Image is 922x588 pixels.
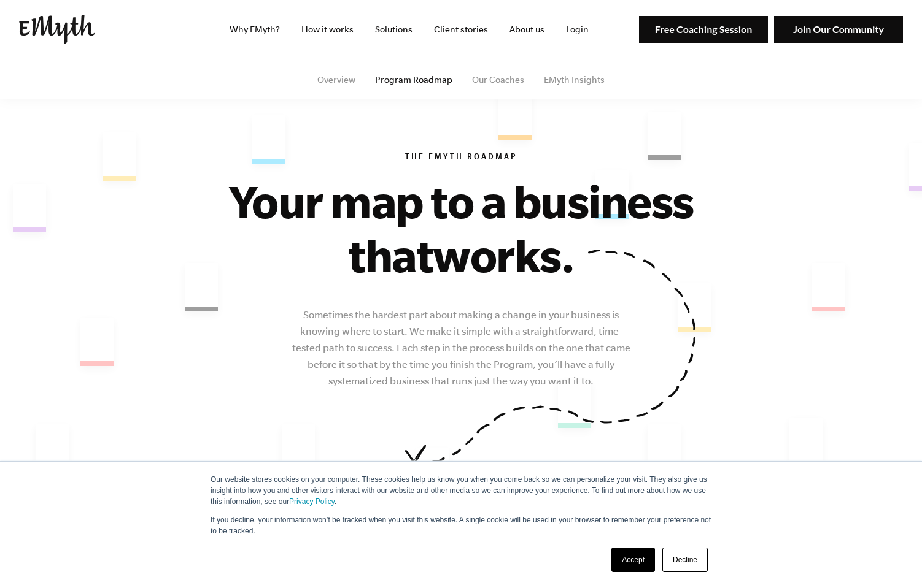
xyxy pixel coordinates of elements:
[375,75,452,85] a: Program Roadmap
[774,16,903,44] img: Join Our Community
[191,174,731,282] h1: Your map to a business that
[662,548,708,572] a: Decline
[88,152,834,164] h6: The EMyth Roadmap
[289,497,335,506] a: Privacy Policy
[317,75,355,85] a: Overview
[290,307,632,389] p: Sometimes the hardest part about making a change in your business is knowing where to start. We m...
[211,474,711,507] p: Our website stores cookies on your computer. These cookies help us know you when you come back so...
[211,514,711,536] p: If you decline, your information won’t be tracked when you visit this website. A single cookie wi...
[544,75,605,85] a: EMyth Insights
[433,229,574,281] span: works.
[639,16,768,44] img: Free Coaching Session
[19,15,95,44] img: EMyth
[611,548,655,572] a: Accept
[472,75,524,85] a: Our Coaches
